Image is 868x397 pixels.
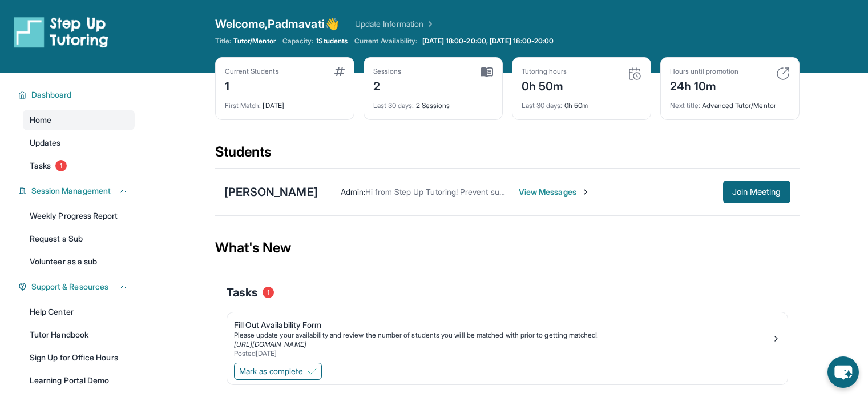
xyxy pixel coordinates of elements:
[341,187,365,197] span: Admin :
[225,101,261,110] span: First Match :
[422,37,554,46] span: [DATE] 18:00-20:00, [DATE] 18:00-20:00
[670,101,701,110] span: Next title :
[234,340,306,348] a: [URL][DOMAIN_NAME]
[225,76,279,94] div: 1
[732,189,781,195] span: Join Meeting
[225,67,279,76] div: Current Students
[234,349,772,358] div: Posted [DATE]
[234,363,322,380] button: Mark as complete
[30,137,61,149] span: Updates
[23,251,135,272] a: Volunteer as a sub
[23,206,135,226] a: Weekly Progress Report
[55,160,67,171] span: 1
[776,67,790,81] img: card
[27,89,128,101] button: Dashboard
[31,89,72,101] span: Dashboard
[23,155,135,176] a: Tasks1
[670,76,738,94] div: 24h 10m
[522,94,641,110] div: 0h 50m
[215,37,231,46] span: Title:
[628,67,641,81] img: card
[373,76,402,94] div: 2
[23,324,135,345] a: Tutor Handbook
[227,312,788,360] a: Fill Out Availability FormPlease update your availability and review the number of students you w...
[354,37,417,46] span: Current Availability:
[522,101,563,110] span: Last 30 days :
[522,76,567,94] div: 0h 50m
[373,101,414,110] span: Last 30 days :
[31,185,111,197] span: Session Management
[670,67,738,76] div: Hours until promotion
[519,186,590,198] span: View Messages
[233,37,276,46] span: Tutor/Mentor
[14,16,108,48] img: logo
[23,133,135,153] a: Updates
[23,370,135,391] a: Learning Portal Demo
[420,37,556,46] a: [DATE] 18:00-20:00, [DATE] 18:00-20:00
[827,356,859,388] button: chat-button
[308,367,317,376] img: Mark as complete
[373,94,493,110] div: 2 Sessions
[30,160,51,171] span: Tasks
[316,37,348,46] span: 1 Students
[224,184,318,200] div: [PERSON_NAME]
[334,67,345,76] img: card
[225,94,345,110] div: [DATE]
[423,18,435,30] img: Chevron Right
[481,67,493,77] img: card
[27,185,128,197] button: Session Management
[355,18,435,30] a: Update Information
[215,16,339,32] span: Welcome, Padmavati 👋
[23,347,135,368] a: Sign Up for Office Hours
[215,143,800,168] div: Students
[282,37,314,46] span: Capacity:
[227,284,258,300] span: Tasks
[581,187,590,197] img: Chevron-Right
[234,319,772,331] div: Fill Out Availability Form
[23,302,135,322] a: Help Center
[522,67,567,76] div: Tutoring hours
[723,181,790,203] button: Join Meeting
[27,281,128,292] button: Support & Resources
[31,281,108,292] span: Support & Resources
[670,94,790,110] div: Advanced Tutor/Mentor
[263,287,274,298] span: 1
[239,366,303,377] span: Mark as complete
[30,114,51,126] span: Home
[373,67,402,76] div: Sessions
[23,110,135,130] a: Home
[215,223,800,273] div: What's New
[23,228,135,249] a: Request a Sub
[234,331,772,340] div: Please update your availability and review the number of students you will be matched with prior ...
